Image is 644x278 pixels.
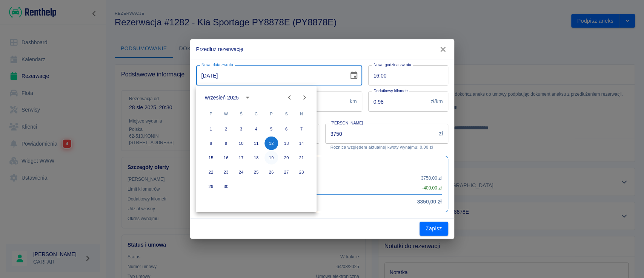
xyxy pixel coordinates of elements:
button: 23 [219,165,233,179]
button: 24 [234,165,248,179]
button: calendar view is open, switch to year view [241,91,254,104]
button: 18 [249,151,263,165]
button: 27 [280,165,293,179]
button: 25 [249,165,263,179]
button: 30 [219,180,233,193]
button: 4 [249,122,263,136]
button: 13 [280,137,293,150]
button: 9 [219,137,233,150]
button: 21 [295,151,308,165]
input: Kwota wynajmu od początkowej daty, nie samego aneksu. [325,124,436,144]
span: wtorek [219,106,233,121]
button: Choose date, selected date is 12 wrz 2025 [346,68,361,83]
p: Różnica względem aktualnej kwoty wynajmu: 0,00 zł [330,145,443,150]
button: 2 [219,122,233,136]
p: 3750,00 zł [421,175,442,182]
button: 28 [295,165,308,179]
span: środa [234,106,248,121]
span: czwartek [249,106,263,121]
label: [PERSON_NAME] [330,120,363,126]
span: piątek [264,106,278,121]
span: poniedziałek [204,106,218,121]
p: - 400,00 zł [422,185,441,191]
button: 3 [234,122,248,136]
button: 10 [234,137,248,150]
button: 14 [295,137,308,150]
h2: Przedłuż rezerwację [190,39,454,59]
button: 29 [204,180,218,193]
button: 15 [204,151,218,165]
button: Previous month [282,90,297,105]
label: Dodatkowy kilometr [373,88,408,94]
button: 7 [295,122,308,136]
button: 26 [264,165,278,179]
button: 12 [264,137,278,150]
p: zł [439,130,443,138]
h6: Podsumowanie [203,162,442,170]
h6: 3350,00 zł [417,198,442,206]
button: 8 [204,137,218,150]
button: 17 [234,151,248,165]
label: Nowa data zwrotu [201,62,233,68]
label: Nowa godzina zwrotu [373,62,411,68]
button: 11 [249,137,263,150]
div: wrzesień 2025 [205,93,239,101]
button: 5 [264,122,278,136]
p: zł/km [430,98,443,106]
button: 1 [204,122,218,136]
p: km [350,98,357,106]
button: 16 [219,151,233,165]
button: Next month [297,90,312,105]
button: 20 [280,151,293,165]
span: niedziela [295,106,308,121]
button: 19 [264,151,278,165]
input: DD-MM-YYYY [196,65,343,85]
button: Zapisz [420,222,448,236]
button: 22 [204,165,218,179]
span: sobota [280,106,293,121]
input: hh:mm [368,65,443,85]
button: 6 [280,122,293,136]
